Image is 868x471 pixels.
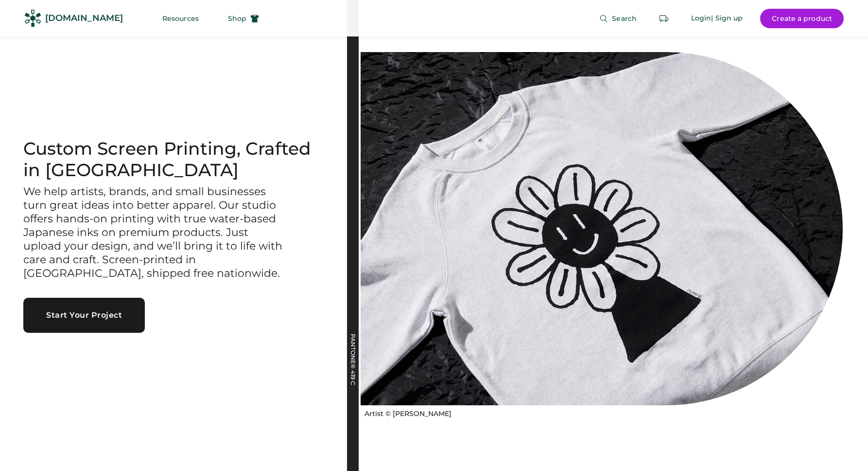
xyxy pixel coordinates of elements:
[691,14,712,23] div: Login
[654,9,674,28] button: Retrieve an order
[711,14,743,23] div: | Sign up
[365,409,451,419] div: Artist © [PERSON_NAME]
[151,9,210,28] button: Resources
[588,9,648,28] button: Search
[612,15,637,22] span: Search
[350,334,356,431] div: PANTONE® 419 C
[23,185,286,280] h3: We help artists, brands, and small businesses turn great ideas into better apparel. Our studio of...
[216,9,271,28] button: Shop
[228,15,246,22] span: Shop
[45,12,123,24] div: [DOMAIN_NAME]
[23,138,324,181] h1: Custom Screen Printing, Crafted in [GEOGRAPHIC_DATA]
[24,10,41,27] img: Rendered Logo - Screens
[361,405,451,419] a: Artist © [PERSON_NAME]
[760,9,844,28] button: Create a product
[23,298,145,333] button: Start Your Project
